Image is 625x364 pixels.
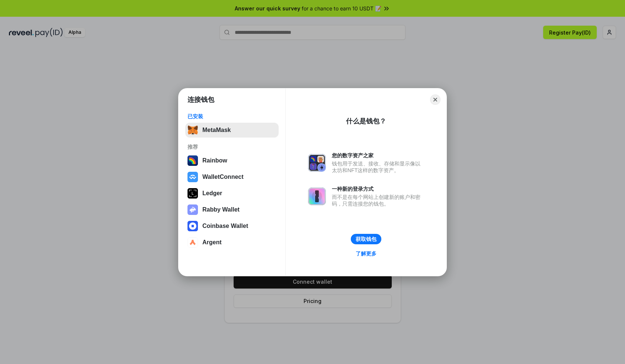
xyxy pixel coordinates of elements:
[202,239,222,246] div: Argent
[202,127,231,133] div: MetaMask
[187,125,198,135] img: svg+xml,%3Csvg%20fill%3D%22none%22%20height%3D%2233%22%20viewBox%3D%220%200%2035%2033%22%20width%...
[332,186,424,192] div: 一种新的登录方式
[187,144,276,150] div: 推荐
[351,249,381,258] a: 了解更多
[332,194,424,207] div: 而不是在每个网站上创建新的账户和密码，只需连接您的钱包。
[185,170,279,184] button: WalletConnect
[332,160,424,174] div: 钱包用于发送、接收、存储和显示像以太坊和NFT这样的数字资产。
[187,204,198,215] img: svg+xml,%3Csvg%20xmlns%3D%22http%3A%2F%2Fwww.w3.org%2F2000%2Fsvg%22%20fill%3D%22none%22%20viewBox...
[308,154,326,172] img: svg+xml,%3Csvg%20xmlns%3D%22http%3A%2F%2Fwww.w3.org%2F2000%2Fsvg%22%20fill%3D%22none%22%20viewBox...
[202,206,240,213] div: Rabby Wallet
[430,94,440,105] button: Close
[185,186,279,201] button: Ledger
[356,236,376,242] div: 获取钱包
[351,234,381,244] button: 获取钱包
[187,237,198,248] img: svg+xml,%3Csvg%20width%3D%2228%22%20height%3D%2228%22%20viewBox%3D%220%200%2028%2028%22%20fill%3D...
[308,187,326,205] img: svg+xml,%3Csvg%20xmlns%3D%22http%3A%2F%2Fwww.w3.org%2F2000%2Fsvg%22%20fill%3D%22none%22%20viewBox...
[356,250,376,257] div: 了解更多
[185,202,279,217] button: Rabby Wallet
[187,188,198,199] img: svg+xml,%3Csvg%20xmlns%3D%22http%3A%2F%2Fwww.w3.org%2F2000%2Fsvg%22%20width%3D%2228%22%20height%3...
[185,153,279,168] button: Rainbow
[187,95,214,104] h1: 连接钱包
[202,174,244,180] div: WalletConnect
[185,123,279,138] button: MetaMask
[202,190,222,197] div: Ledger
[185,219,279,233] button: Coinbase Wallet
[332,152,424,159] div: 您的数字资产之家
[202,223,248,229] div: Coinbase Wallet
[185,235,279,250] button: Argent
[187,113,276,120] div: 已安装
[202,157,227,164] div: Rainbow
[187,155,198,166] img: svg+xml,%3Csvg%20width%3D%22120%22%20height%3D%22120%22%20viewBox%3D%220%200%20120%20120%22%20fil...
[187,221,198,231] img: svg+xml,%3Csvg%20width%3D%2228%22%20height%3D%2228%22%20viewBox%3D%220%200%2028%2028%22%20fill%3D...
[187,172,198,182] img: svg+xml,%3Csvg%20width%3D%2228%22%20height%3D%2228%22%20viewBox%3D%220%200%2028%2028%22%20fill%3D...
[346,117,386,126] div: 什么是钱包？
